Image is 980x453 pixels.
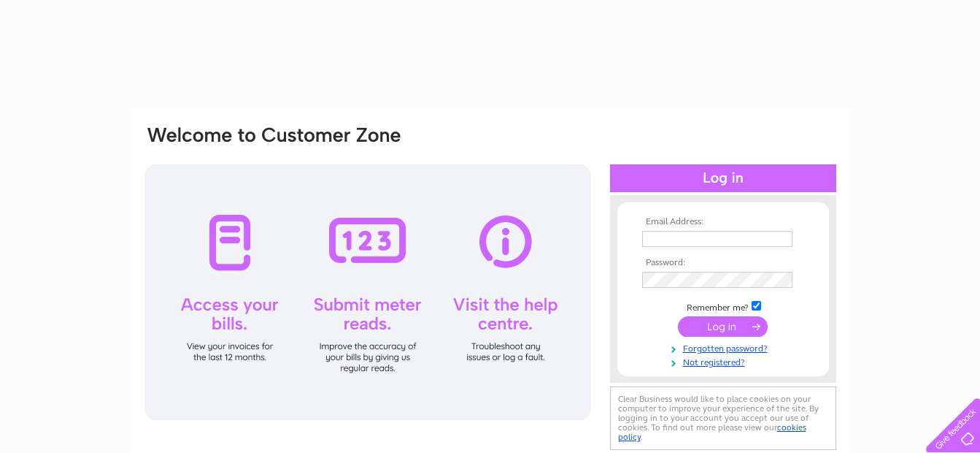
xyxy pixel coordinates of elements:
[678,316,768,337] input: Submit
[638,258,808,268] th: Password:
[642,340,808,354] a: Forgotten password?
[638,299,808,313] td: Remember me?
[610,387,836,450] div: Clear Business would like to place cookies on your computer to improve your experience of the sit...
[642,354,808,368] a: Not registered?
[638,217,808,227] th: Email Address:
[618,422,806,442] a: cookies policy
